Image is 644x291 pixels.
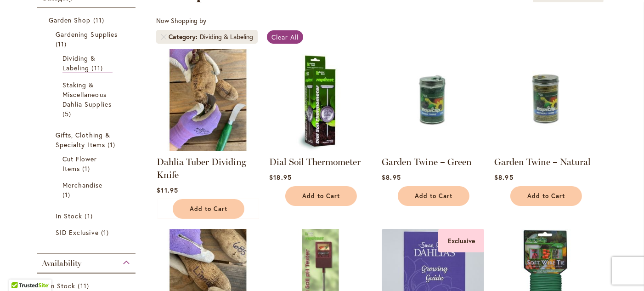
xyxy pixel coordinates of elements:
div: Dividing & Labeling [200,32,253,41]
span: Clear All [271,33,299,41]
a: Garden Twine – Natural [494,144,597,153]
a: Clear All [267,30,303,44]
a: Dial Soil Thermometer [269,156,361,167]
span: $8.95 [494,173,513,182]
img: Garden Twine – Green [382,49,484,151]
span: Add to Cart [415,192,452,200]
span: 1 [82,164,92,173]
a: In Stock 11 [49,281,126,291]
span: Now Shopping by [156,16,206,25]
a: Garden Twine – Natural [494,156,591,167]
span: 11 [93,15,107,25]
a: Garden Shop [49,15,126,25]
span: 11 [56,39,69,49]
a: Garden Twine – Green [382,144,484,153]
span: Gifts, Clothing & Specialty Items [56,131,110,149]
a: Cut Flower Items [62,154,113,173]
a: Gifts, Clothing &amp; Specialty Items [56,130,119,149]
span: Category [169,32,200,41]
span: Add to Cart [302,192,340,200]
a: Dial Soil Thermometer [269,144,372,153]
div: Exclusive [438,229,484,252]
a: Dahlia Tuber Dividing Knife [157,144,259,153]
span: $18.95 [269,173,291,182]
a: In Stock [56,211,119,221]
a: Garden Twine – Green [382,156,472,167]
span: Add to Cart [190,205,227,213]
a: Staking &amp; Miscellaneous Dahlia Supplies [62,80,113,119]
a: Dividing &amp; Labeling [62,53,113,73]
span: Gardening Supplies [56,30,118,39]
a: Gardening Supplies [56,29,119,49]
img: Garden Twine – Natural [494,49,597,151]
button: Add to Cart [510,186,582,206]
a: SID Exclusive [56,228,119,237]
span: 5 [62,109,73,119]
span: Add to Cart [527,192,565,200]
span: 1 [85,211,95,221]
span: 11 [78,281,91,291]
button: Add to Cart [285,186,357,206]
img: Dial Soil Thermometer [269,49,372,151]
span: $11.95 [157,186,178,194]
span: In Stock [49,281,75,290]
button: Add to Cart [173,199,244,219]
a: Merchandise [62,180,113,200]
span: 1 [107,140,118,149]
span: 1 [101,228,111,237]
span: Staking & Miscellaneous Dahlia Supplies [62,80,112,108]
span: 1 [62,190,73,200]
a: Dahlia Tuber Dividing Knife [157,156,246,180]
span: In Stock [56,211,82,220]
span: Dividing & Labeling [62,54,96,72]
span: 11 [91,63,105,73]
span: Availability [42,258,81,268]
span: Cut Flower Items [62,154,97,173]
iframe: Launch Accessibility Center [7,258,33,284]
span: $8.95 [382,173,401,182]
span: SID Exclusive [56,228,99,237]
span: Garden Shop [49,16,91,24]
img: Dahlia Tuber Dividing Knife [157,49,259,151]
span: Merchandise [62,181,103,189]
a: Remove Category Dividing & Labeling [161,34,166,40]
button: Add to Cart [398,186,469,206]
